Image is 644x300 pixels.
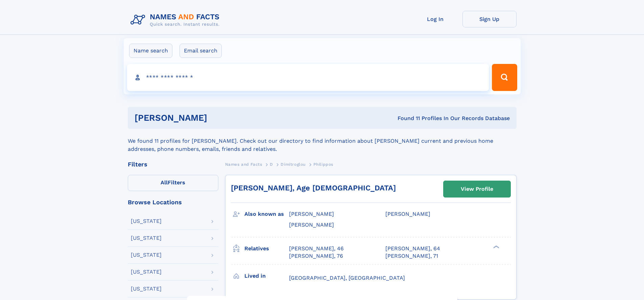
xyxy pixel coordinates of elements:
[127,64,489,91] input: search input
[270,160,273,168] a: D
[313,162,333,167] span: Philippos
[128,199,218,205] div: Browse Locations
[135,114,303,122] h1: [PERSON_NAME]
[385,245,440,252] a: [PERSON_NAME], 64
[289,252,343,260] a: [PERSON_NAME], 76
[385,211,430,217] span: [PERSON_NAME]
[131,235,162,241] div: [US_STATE]
[461,181,493,197] div: View Profile
[385,252,438,260] a: [PERSON_NAME], 71
[244,243,289,254] h3: Relatives
[302,115,510,122] div: Found 11 Profiles In Our Records Database
[281,160,306,168] a: Dimitroglou
[131,218,162,224] div: [US_STATE]
[128,175,218,191] label: Filters
[492,245,500,249] div: ❯
[492,64,517,91] button: Search Button
[289,222,334,228] span: [PERSON_NAME]
[129,44,172,58] label: Name search
[289,245,344,252] a: [PERSON_NAME], 46
[225,160,262,168] a: Names and Facts
[289,211,334,217] span: [PERSON_NAME]
[180,44,222,58] label: Email search
[408,11,462,27] a: Log In
[128,161,218,167] div: Filters
[131,252,162,258] div: [US_STATE]
[270,162,273,167] span: D
[281,162,306,167] span: Dimitroglou
[244,208,289,220] h3: Also known as
[444,181,510,197] a: View Profile
[462,11,517,27] a: Sign Up
[128,11,225,29] img: Logo Names and Facts
[161,179,168,186] span: All
[231,184,396,192] a: [PERSON_NAME], Age [DEMOGRAPHIC_DATA]
[128,129,517,153] div: We found 11 profiles for [PERSON_NAME]. Check out our directory to find information about [PERSON...
[289,275,405,281] span: [GEOGRAPHIC_DATA], [GEOGRAPHIC_DATA]
[131,286,162,292] div: [US_STATE]
[131,269,162,275] div: [US_STATE]
[244,270,289,282] h3: Lived in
